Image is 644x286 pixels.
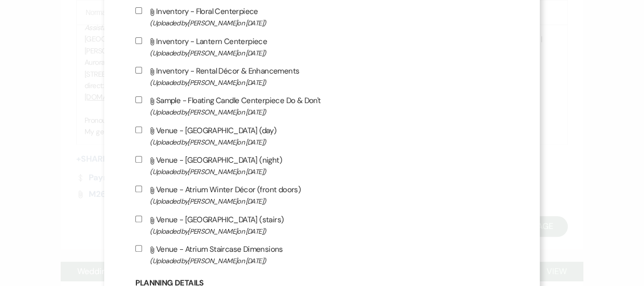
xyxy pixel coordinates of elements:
[150,136,508,148] span: (Uploaded by [PERSON_NAME] on [DATE] )
[135,185,142,192] input: Venue - Atrium Winter Décor (front doors)(Uploaded by[PERSON_NAME]on [DATE])
[135,64,508,89] label: Inventory - Rental Décor & Enhancements
[150,106,508,118] span: (Uploaded by [PERSON_NAME] on [DATE] )
[135,94,508,118] label: Sample - Floating Candle Centerpiece Do & Don't
[150,47,508,59] span: (Uploaded by [PERSON_NAME] on [DATE] )
[150,17,508,29] span: (Uploaded by [PERSON_NAME] on [DATE] )
[135,242,508,267] label: Venue - Atrium Staircase Dimensions
[135,216,142,222] input: Venue - [GEOGRAPHIC_DATA] (stairs)(Uploaded by[PERSON_NAME]on [DATE])
[135,183,508,207] label: Venue - Atrium Winter Décor (front doors)
[135,35,508,59] label: Inventory - Lantern Centerpiece
[135,5,508,29] label: Inventory - Floral Centerpiece
[135,126,142,133] input: Venue - [GEOGRAPHIC_DATA] (day)(Uploaded by[PERSON_NAME]on [DATE])
[135,67,142,74] input: Inventory - Rental Décor & Enhancements(Uploaded by[PERSON_NAME]on [DATE])
[135,37,142,44] input: Inventory - Lantern Centerpiece(Uploaded by[PERSON_NAME]on [DATE])
[150,255,508,267] span: (Uploaded by [PERSON_NAME] on [DATE] )
[135,124,508,148] label: Venue - [GEOGRAPHIC_DATA] (day)
[150,77,508,89] span: (Uploaded by [PERSON_NAME] on [DATE] )
[150,225,508,237] span: (Uploaded by [PERSON_NAME] on [DATE] )
[135,213,508,237] label: Venue - [GEOGRAPHIC_DATA] (stairs)
[135,156,142,163] input: Venue - [GEOGRAPHIC_DATA] (night)(Uploaded by[PERSON_NAME]on [DATE])
[150,166,508,178] span: (Uploaded by [PERSON_NAME] on [DATE] )
[135,96,142,103] input: Sample - Floating Candle Centerpiece Do & Don't(Uploaded by[PERSON_NAME]on [DATE])
[150,195,508,207] span: (Uploaded by [PERSON_NAME] on [DATE] )
[135,7,142,14] input: Inventory - Floral Centerpiece(Uploaded by[PERSON_NAME]on [DATE])
[135,245,142,252] input: Venue - Atrium Staircase Dimensions(Uploaded by[PERSON_NAME]on [DATE])
[135,153,508,178] label: Venue - [GEOGRAPHIC_DATA] (night)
